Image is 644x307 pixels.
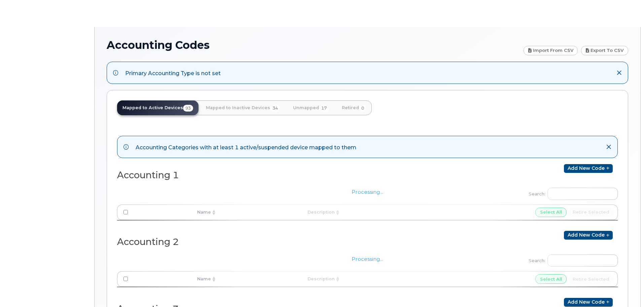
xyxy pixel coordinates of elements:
[136,142,356,152] div: Accounting Categories with at least 1 active/suspended device mapped to them
[564,231,613,240] a: Add new code
[117,182,618,229] div: Processing...
[581,46,628,55] a: Export to CSV
[524,46,578,55] a: Import from CSV
[319,105,329,112] span: 17
[288,100,334,115] a: Unmapped
[564,164,613,173] a: Add new code
[201,100,286,115] a: Mapped to Inactive Devices
[117,237,362,247] h2: Accounting 2
[336,100,372,115] a: Retired
[117,249,618,297] div: Processing...
[117,170,362,180] h2: Accounting 1
[117,100,199,115] a: Mapped to Active Devices
[564,298,613,307] a: Add new code
[107,39,520,51] h1: Accounting Codes
[270,105,280,112] span: 34
[359,105,366,112] span: 0
[125,68,221,78] div: Primary Accounting Type is not set
[183,105,193,112] span: 93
